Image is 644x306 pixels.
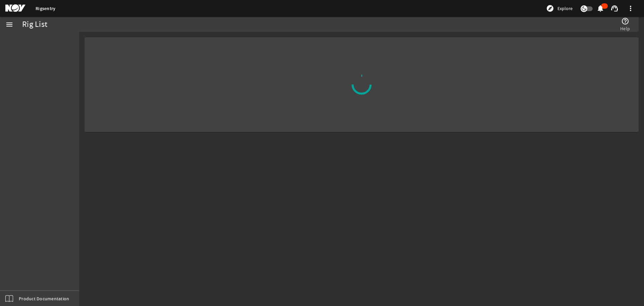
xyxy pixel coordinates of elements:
mat-icon: explore [546,4,554,12]
mat-icon: notifications [596,4,604,12]
mat-icon: help_outline [621,17,629,25]
button: Explore [543,3,575,14]
mat-icon: menu [5,20,13,29]
mat-icon: support_agent [610,4,619,12]
div: Rig List [22,21,47,28]
span: Help [620,25,630,32]
span: Explore [557,5,573,12]
a: Rigsentry [36,5,55,12]
span: Product Documentation [19,295,69,302]
button: more_vert [623,0,639,16]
